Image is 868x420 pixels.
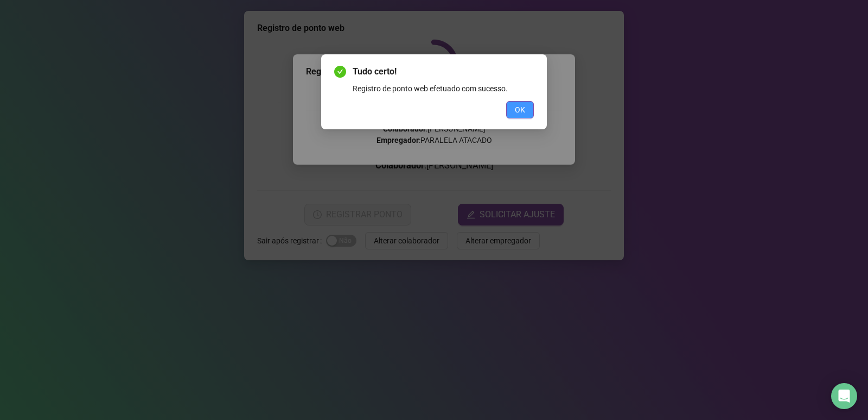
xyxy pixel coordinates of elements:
[353,83,534,95] div: Registro de ponto web efetuado com sucesso.
[334,66,346,78] span: check-circle
[831,383,857,409] div: Open Intercom Messenger
[506,101,534,118] button: OK
[353,65,534,78] span: Tudo certo!
[515,104,525,116] span: OK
